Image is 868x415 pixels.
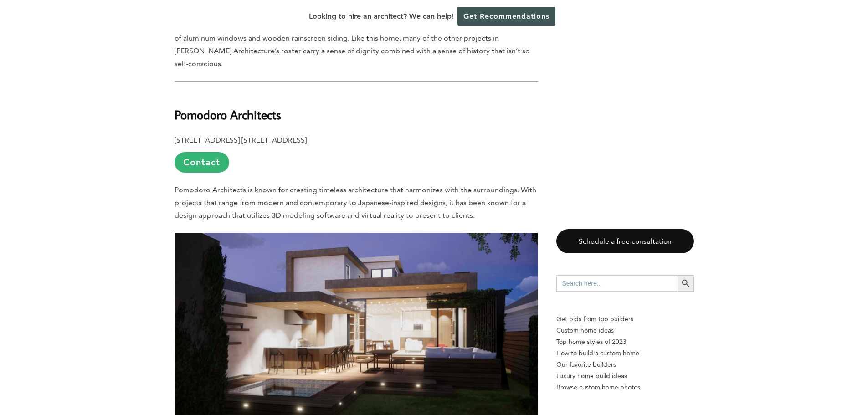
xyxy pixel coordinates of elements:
a: Contact [175,152,229,173]
a: Custom home ideas [556,325,694,336]
p: Pomodoro Architects is known for creating timeless architecture that harmonizes with the surround... [175,184,538,222]
b: Pomodoro Architects [175,107,281,123]
a: Top home styles of 2023 [556,336,694,348]
a: Luxury home build ideas [556,370,694,382]
a: Get Recommendations [457,7,555,26]
p: Get bids from top builders [556,313,694,325]
a: Our favorite builders [556,359,694,370]
a: Browse custom home photos [556,382,694,393]
input: Search here... [556,275,678,292]
b: [STREET_ADDRESS] [STREET_ADDRESS] [175,136,307,144]
a: Schedule a free consultation [556,229,694,253]
svg: Search [681,278,691,288]
a: How to build a custom home [556,348,694,359]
